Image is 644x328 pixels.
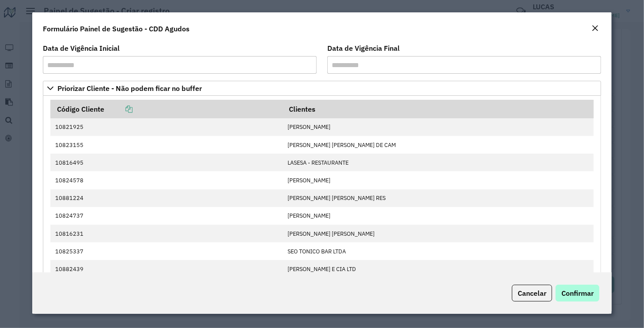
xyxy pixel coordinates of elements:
a: Priorizar Cliente - Não podem ficar no buffer [43,81,601,96]
td: [PERSON_NAME] [283,118,593,136]
td: [PERSON_NAME] [283,207,593,225]
td: SEO TONICO BAR LTDA [283,242,593,260]
h4: Formulário Painel de Sugestão - CDD Agudos [43,23,189,34]
button: Confirmar [556,285,599,302]
td: 10816495 [50,154,283,171]
td: 10825337 [50,242,283,260]
td: 10824578 [50,171,283,189]
td: [PERSON_NAME] [283,171,593,189]
td: [PERSON_NAME] E CIA LTD [283,260,593,278]
label: Data de Vigência Final [327,43,400,53]
td: 10824737 [50,207,283,225]
th: Clientes [283,100,593,118]
td: 10882439 [50,260,283,278]
td: [PERSON_NAME] [PERSON_NAME] DE CAM [283,136,593,154]
button: Close [589,23,601,34]
label: Data de Vigência Inicial [43,43,120,53]
th: Código Cliente [50,100,283,118]
td: 10823155 [50,136,283,154]
td: 10881224 [50,189,283,207]
span: Cancelar [518,289,546,298]
td: 10821925 [50,118,283,136]
span: Priorizar Cliente - Não podem ficar no buffer [57,85,202,92]
a: Copiar [104,105,133,113]
em: Fechar [591,25,599,32]
td: [PERSON_NAME] [PERSON_NAME] RES [283,189,593,207]
button: Cancelar [512,285,552,302]
td: [PERSON_NAME] [PERSON_NAME] [283,225,593,242]
td: 10816231 [50,225,283,242]
span: Confirmar [561,289,594,298]
td: LASESA - RESTAURANTE [283,154,593,171]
